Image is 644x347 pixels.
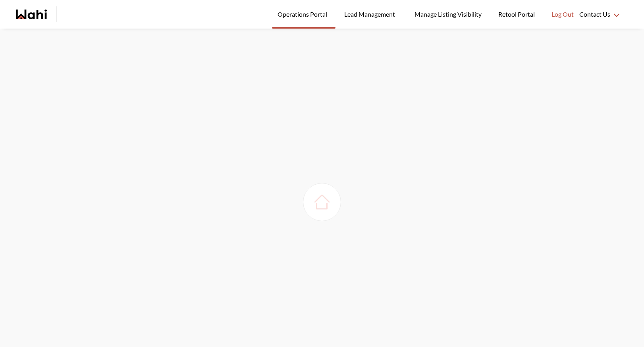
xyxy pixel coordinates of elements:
span: Operations Portal [278,9,330,19]
span: Retool Portal [498,9,537,19]
span: Lead Management [344,9,398,19]
a: Wahi homepage [16,10,47,19]
span: Manage Listing Visibility [412,9,484,19]
img: loading house image [311,191,333,213]
span: Log Out [551,9,574,19]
